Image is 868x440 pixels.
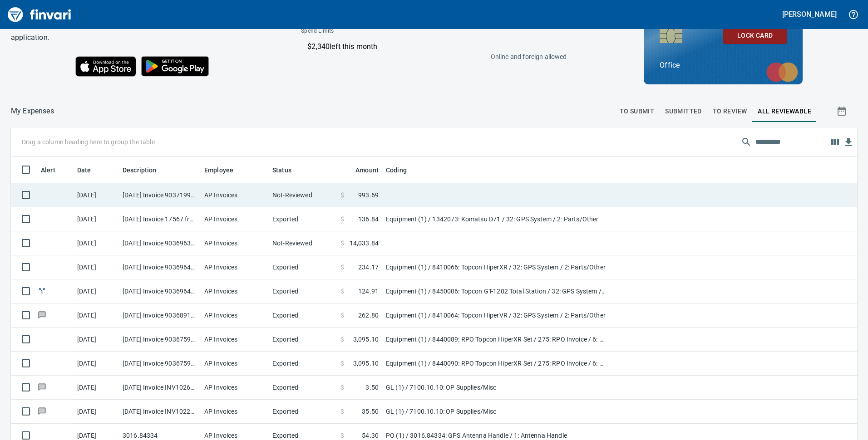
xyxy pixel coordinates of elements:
span: $ [340,407,344,416]
span: $ [340,191,344,200]
td: Equipment (1) / 1342073: Komatsu D71 / 32: GPS System / 2: Parts/Other [382,207,609,231]
span: 14,033.84 [350,239,379,248]
td: [DATE] [74,376,119,400]
span: Amount [355,165,379,176]
button: Download table [842,136,855,149]
td: [DATE] Invoice 90371994 from Topcon Solutions Inc (1-30481) [119,183,201,207]
span: 993.69 [358,191,379,200]
td: [DATE] Invoice 17567 from 4K Equipment LLC (1-24316) [119,207,201,231]
button: [PERSON_NAME] [780,7,839,21]
h5: [PERSON_NAME] [782,10,837,19]
td: [DATE] [74,183,119,207]
span: Alert [41,165,67,176]
td: [DATE] [74,231,119,255]
td: Exported [269,255,337,279]
span: To Review [713,106,747,117]
span: 35.50 [362,407,379,416]
td: GL (1) / 7100.10.10: OP Supplies/Misc [382,376,609,400]
td: Exported [269,328,337,352]
h6: You can also control your card and submit expenses from our iPhone or Android application. [11,19,278,44]
td: Equipment (1) / 8410066: Topcon HiperXR / 32: GPS System / 2: Parts/Other [382,255,609,279]
span: $ [340,359,344,368]
td: AP Invoices [201,376,269,400]
span: Coding [386,165,407,176]
span: Lock Card [730,30,779,41]
p: Online and foreign allowed [294,52,567,61]
span: Employee [204,165,245,176]
img: Download on the App Store [75,56,136,77]
td: GL (1) / 7100.10.10: OP Supplies/Misc [382,400,609,424]
img: mastercard.svg [762,58,803,87]
td: [DATE] [74,207,119,231]
span: Date [77,165,91,176]
span: $ [340,263,344,272]
td: Equipment (1) / 8450006: Topcon GT-1202 Total Station / 32: GPS System / 2: Parts/Other [382,279,609,303]
td: AP Invoices [201,207,269,231]
span: Has messages [37,408,47,414]
td: Not-Reviewed [269,231,337,255]
span: 136.84 [358,215,379,224]
span: Coding [386,165,419,176]
td: [DATE] Invoice 90369642 from Topcon Solutions Inc (1-30481) [119,279,201,303]
span: Date [77,165,103,176]
p: My Expenses [11,106,54,117]
td: [DATE] Invoice INV10264086 from [GEOGRAPHIC_DATA] (1-24796) [119,376,201,400]
td: AP Invoices [201,231,269,255]
p: Drag a column heading here to group the table [22,137,155,147]
td: Exported [269,279,337,303]
span: $ [340,335,344,344]
span: $ [340,239,344,248]
td: [DATE] Invoice INV10229389A from [GEOGRAPHIC_DATA] (1-24796) [119,400,201,424]
td: [DATE] Invoice 90368916 from Topcon Solutions Inc (1-30481) [119,303,201,328]
span: 54.30 [362,431,379,440]
span: Submitted [665,106,702,117]
button: Show transactions within a particular date range [828,100,857,122]
span: Spend Limits [301,27,449,36]
span: Employee [204,165,233,176]
span: 124.91 [358,287,379,296]
td: [DATE] Invoice 90369637 from Topcon Solutions Inc (1-30481) [119,231,201,255]
td: [DATE] [74,352,119,376]
span: 234.17 [358,263,379,272]
td: [DATE] [74,328,119,352]
span: 3,095.10 [353,359,379,368]
td: Not-Reviewed [269,183,337,207]
td: AP Invoices [201,183,269,207]
td: [DATE] [74,400,119,424]
td: [DATE] [74,303,119,328]
span: Status [272,165,303,176]
button: Choose columns to display [828,135,842,149]
span: Split transaction [37,288,47,294]
span: $ [340,215,344,224]
td: AP Invoices [201,303,269,328]
td: Exported [269,352,337,376]
span: All Reviewable [758,106,811,117]
nav: breadcrumb [11,106,54,117]
p: Office [660,60,787,71]
td: AP Invoices [201,255,269,279]
img: Get it on Google Play [136,51,214,81]
td: AP Invoices [201,400,269,424]
span: $ [340,431,344,440]
p: $2,340 left this month [307,41,562,52]
td: Exported [269,376,337,400]
span: 3,095.10 [353,335,379,344]
span: 3.50 [365,383,379,392]
td: Exported [269,207,337,231]
td: [DATE] [74,255,119,279]
td: Equipment (1) / 8440090: RPO Topcon HiperXR Set / 275: RPO Invoice / 6: Rental [382,352,609,376]
span: $ [340,383,344,392]
span: Description [123,165,157,176]
span: Amount [344,165,379,176]
td: AP Invoices [201,279,269,303]
span: Description [123,165,168,176]
span: $ [340,311,344,320]
span: Has messages [37,384,47,390]
span: $ [340,287,344,296]
td: AP Invoices [201,328,269,352]
span: 262.80 [358,311,379,320]
td: Equipment (1) / 8410064: Topcon HiperVR / 32: GPS System / 2: Parts/Other [382,303,609,328]
td: [DATE] Invoice 90367598 from Topcon Solutions Inc (1-30481) [119,328,201,352]
td: Exported [269,400,337,424]
span: Status [272,165,291,176]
